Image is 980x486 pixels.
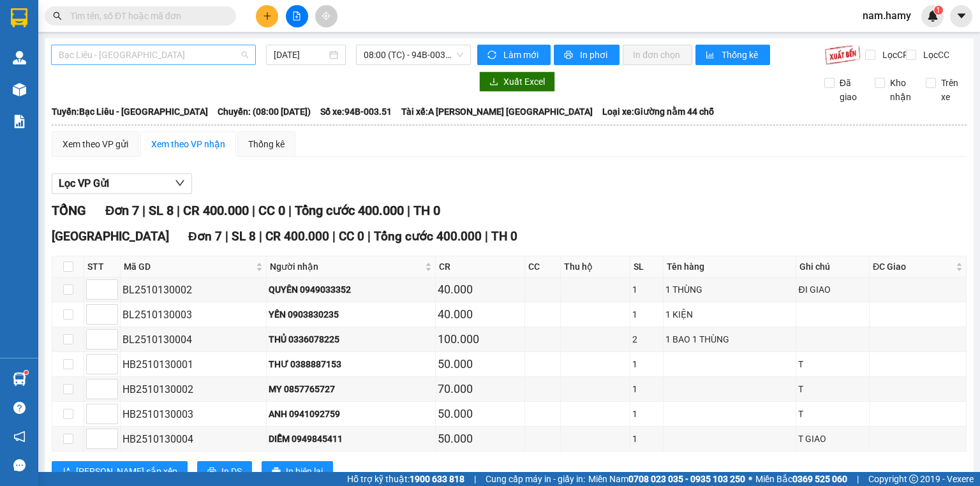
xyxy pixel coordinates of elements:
div: HB2510130001 [122,357,264,372]
span: Xuất Excel [503,75,545,89]
button: printerIn biên lai [262,461,333,482]
span: | [177,203,180,218]
li: 995 [PERSON_NAME] [6,28,243,44]
th: Thu hộ [561,256,630,277]
button: downloadXuất Excel [479,71,555,92]
div: 40.000 [438,306,523,323]
button: caret-down [950,5,972,27]
span: CC 0 [258,203,285,218]
span: Lọc CC [918,48,951,62]
button: bar-chartThống kê [695,45,770,65]
span: Lọc VP Gửi [59,175,109,191]
span: bar-chart [706,50,716,61]
span: Loại xe: Giường nằm 44 chỗ [602,105,714,119]
input: 13/10/2025 [274,48,326,62]
div: 50.000 [438,430,523,448]
td: BL2510130004 [121,327,267,352]
div: T [798,357,867,371]
button: sort-ascending[PERSON_NAME] sắp xếp [52,461,188,482]
span: [GEOGRAPHIC_DATA] [52,229,169,244]
span: printer [564,50,575,61]
span: Miền Bắc [755,472,847,486]
div: BL2510130003 [122,307,264,323]
div: BL2510130004 [122,332,264,348]
span: Tổng cước 400.000 [374,229,482,244]
b: Tuyến: Bạc Liêu - [GEOGRAPHIC_DATA] [52,107,208,117]
span: TH 0 [491,229,517,244]
span: message [13,459,26,471]
div: 100.000 [438,330,523,348]
button: printerIn DS [197,461,252,482]
div: HB2510130003 [122,406,264,422]
span: environment [73,31,84,41]
span: Đơn 7 [188,229,222,244]
th: CC [525,256,561,277]
button: aim [315,5,338,27]
span: | [225,229,228,244]
span: | [142,203,145,218]
div: 2 [632,332,661,346]
button: Lọc VP Gửi [52,173,192,194]
span: CC 0 [339,229,364,244]
td: HB2510130004 [121,427,267,452]
img: 9k= [824,45,861,65]
div: 1 BAO 1 THÙNG [665,332,794,346]
b: Nhà Xe Hà My [73,8,170,24]
span: Đã giao [835,76,866,104]
span: Kho nhận [885,76,916,104]
span: | [252,203,255,218]
div: 1 THÙNG [665,283,794,297]
div: 70.000 [438,380,523,398]
div: 1 KIỆN [665,307,794,321]
span: sort-ascending [62,467,71,477]
th: SL [630,256,664,277]
div: QUYÊN 0949033352 [269,283,433,297]
span: In phơi [580,48,609,62]
b: GỬI : Bến Xe Bạc Liêu [6,80,177,101]
span: CR 400.000 [183,203,249,218]
div: 1 [632,283,661,297]
span: down [175,178,185,188]
button: syncLàm mới [477,45,551,65]
span: Bạc Liêu - Sài Gòn [59,45,248,64]
th: STT [84,256,121,277]
span: search [53,11,62,20]
div: Xem theo VP nhận [151,137,225,151]
div: 50.000 [438,405,523,423]
div: 1 [632,407,661,421]
span: In DS [221,464,242,478]
span: Tài xế: A [PERSON_NAME] [GEOGRAPHIC_DATA] [401,105,593,119]
span: [PERSON_NAME] sắp xếp [76,464,177,478]
span: Số xe: 94B-003.51 [320,105,392,119]
button: printerIn phơi [554,45,620,65]
span: question-circle [13,402,26,414]
strong: 1900 633 818 [410,474,464,484]
span: Đơn 7 [105,203,139,218]
span: | [857,472,859,486]
span: 1 [936,6,940,15]
span: Cung cấp máy in - giấy in: [486,472,585,486]
img: icon-new-feature [927,10,939,22]
span: Người nhận [270,260,422,274]
div: HB2510130002 [122,381,264,397]
div: 1 [632,382,661,396]
sup: 1 [934,6,943,15]
button: In đơn chọn [623,45,692,65]
div: T [798,382,867,396]
div: T GIAO [798,432,867,446]
span: In biên lai [286,464,323,478]
span: TH 0 [413,203,440,218]
input: Tìm tên, số ĐT hoặc mã đơn [70,9,221,23]
img: warehouse-icon [13,83,26,96]
span: SL 8 [232,229,256,244]
th: Tên hàng [664,256,796,277]
span: copyright [909,475,918,483]
div: THỦ 0336078225 [269,332,433,346]
span: Hỗ trợ kỹ thuật: [347,472,464,486]
div: 1 [632,357,661,371]
td: BL2510130002 [121,277,267,302]
span: download [489,77,498,87]
span: | [367,229,371,244]
span: SL 8 [149,203,174,218]
span: Miền Nam [588,472,745,486]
